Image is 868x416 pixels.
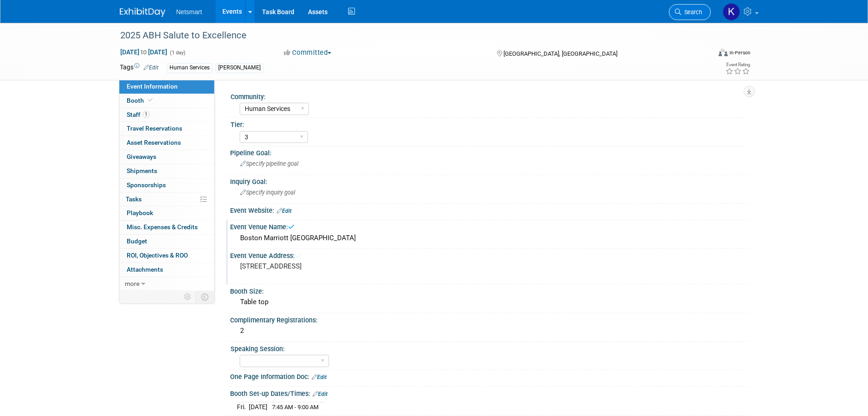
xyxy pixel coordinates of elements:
[231,90,745,101] div: Community:
[240,262,436,270] pre: [STREET_ADDRESS]
[230,313,749,325] div: Complimentary Registrations:
[169,50,185,56] span: (1 day)
[230,220,749,232] div: Event Venue Name:
[277,208,292,214] a: Edit
[143,111,149,118] span: 1
[119,150,214,164] a: Giveaways
[119,221,214,234] a: Misc. Expenses & Credits
[669,4,711,20] a: Search
[119,235,214,248] a: Budget
[195,291,214,303] td: Toggle Event Tabs
[119,277,214,291] a: more
[237,295,742,309] div: Table top
[180,291,196,303] td: Personalize Event Tab Strip
[176,8,202,16] span: Netsmart
[127,111,149,118] span: Staff
[127,181,166,189] span: Sponsorships
[230,146,749,158] div: Pipeline Goal:
[139,48,148,56] span: to
[681,9,702,16] span: Search
[119,249,214,263] a: ROI, Objectives & ROO
[127,209,153,216] span: Playbook
[281,48,335,58] button: Committed
[127,252,188,259] span: ROI, Objectives & ROO
[120,63,159,73] td: Tags
[127,153,156,160] span: Giveaways
[237,324,742,338] div: 2
[723,3,740,21] img: Kaitlyn Woicke
[125,280,139,287] span: more
[126,195,142,203] span: Tasks
[240,160,298,167] span: Specify pipeline goal
[119,206,214,220] a: Playbook
[127,97,154,104] span: Booth
[127,125,182,132] span: Travel Reservations
[231,118,745,129] div: Tier:
[167,63,212,73] div: Human Services
[240,189,295,196] span: Specify inquiry goal
[120,48,168,56] span: [DATE] [DATE]
[119,136,214,150] a: Asset Reservations
[127,223,198,231] span: Misc. Expenses & Credits
[230,370,749,382] div: One Page Information Doc:
[119,108,214,122] a: Staff1
[144,64,159,71] a: Edit
[119,94,214,108] a: Booth
[119,263,214,277] a: Attachments
[230,284,749,296] div: Booth Size:
[503,50,617,57] span: [GEOGRAPHIC_DATA], [GEOGRAPHIC_DATA]
[313,391,328,397] a: Edit
[312,374,327,380] a: Edit
[230,249,749,260] div: Event Venue Address:
[127,167,157,174] span: Shipments
[120,8,165,17] img: ExhibitDay
[119,164,214,178] a: Shipments
[237,402,249,412] td: Fri.
[230,387,749,399] div: Booth Set-up Dates/Times:
[117,27,697,44] div: 2025 ABH Salute to Excellence
[119,122,214,136] a: Travel Reservations
[237,231,742,245] div: Boston Marriott [GEOGRAPHIC_DATA]
[272,404,318,411] span: 7:45 AM - 9:00 AM
[729,49,750,56] div: In-Person
[230,175,749,186] div: Inquiry Goal:
[119,193,214,206] a: Tasks
[119,179,214,192] a: Sponsorships
[127,266,163,273] span: Attachments
[657,47,751,61] div: Event Format
[148,98,153,103] i: Booth reservation complete
[719,49,728,56] img: Format-Inperson.png
[127,139,181,146] span: Asset Reservations
[127,83,178,90] span: Event Information
[127,237,147,245] span: Budget
[249,402,267,412] td: [DATE]
[230,204,749,216] div: Event Website:
[216,63,263,73] div: [PERSON_NAME]
[231,342,745,353] div: Speaking Session:
[725,63,750,67] div: Event Rating
[119,80,214,94] a: Event Information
